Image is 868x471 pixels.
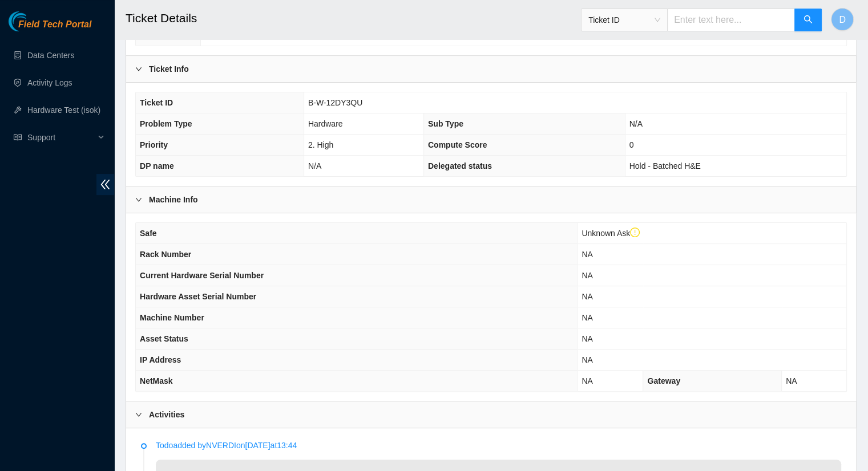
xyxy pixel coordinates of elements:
span: right [135,196,142,203]
button: D [831,8,854,31]
a: Data Centers [27,51,74,60]
div: Machine Info [126,186,856,213]
b: Machine Info [149,193,198,206]
span: Field Tech Portal [18,19,91,30]
span: Support [27,126,95,149]
span: Hold - Batched H&E [629,161,701,170]
span: NA [582,292,592,301]
span: NA [582,271,592,280]
span: Ticket ID [588,11,660,29]
span: Asset Status [140,334,188,343]
span: IP Address [140,355,181,364]
span: Rack Number [140,250,191,259]
button: search [794,9,822,31]
span: exclamation-circle [630,228,640,238]
span: Gateway [647,376,680,385]
span: N/A [308,161,321,170]
a: Activity Logs [27,78,72,87]
span: 2. High [308,140,333,149]
span: Hardware Asset Serial Number [140,292,256,301]
span: NetMask [140,376,173,385]
span: B-W-12DY3QU [308,98,362,107]
a: Akamai TechnologiesField Tech Portal [9,21,91,35]
span: D [839,13,846,27]
span: NA [786,376,797,385]
span: NA [582,250,592,259]
span: right [135,411,142,418]
span: Problem Type [140,119,192,128]
span: DP name [140,161,174,170]
span: 0 [629,140,634,149]
b: Ticket Info [149,63,189,75]
span: Safe [140,229,157,238]
span: Priority [140,140,168,149]
input: Enter text here... [667,9,795,31]
span: Machine Number [140,313,204,322]
span: NA [582,313,592,322]
span: search [804,15,813,26]
span: Ticket ID [140,98,173,107]
span: N/A [629,119,643,128]
span: NA [582,355,592,364]
span: NA [582,376,592,385]
span: Compute Score [428,140,487,149]
img: Akamai Technologies [9,11,58,31]
a: Hardware Test (isok) [27,105,100,115]
span: Current Hardware Serial Number [140,271,264,280]
span: double-left [96,174,114,195]
span: Sub Type [428,119,463,128]
span: read [14,133,22,141]
b: Activities [149,408,184,421]
span: Hardware [308,119,343,128]
span: Delegated status [428,161,492,170]
div: Ticket Info [126,56,856,82]
span: NA [582,334,592,343]
div: Activities [126,401,856,428]
p: Todo added by NVERDI on [DATE] at 13:44 [156,439,841,452]
span: right [135,66,142,72]
span: Unknown Ask [582,229,640,238]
